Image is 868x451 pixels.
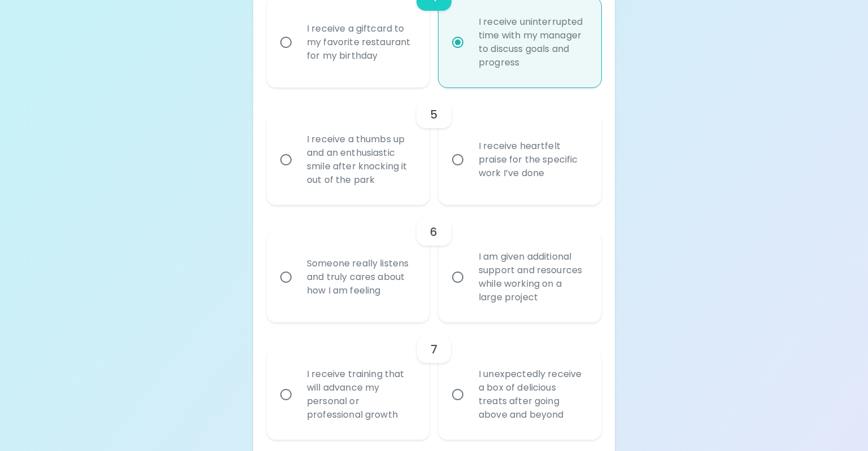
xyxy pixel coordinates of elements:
[431,340,437,358] h6: 7
[267,322,601,440] div: choice-group-check
[298,119,423,200] div: I receive a thumbs up and an enthusiastic smile after knocking it out of the park
[430,106,437,124] h6: 5
[470,237,595,318] div: I am given additional support and resources while working on a large project
[470,2,595,83] div: I receive uninterrupted time with my manager to discuss goals and progress
[267,87,601,205] div: choice-group-check
[470,126,595,194] div: I receive heartfelt praise for the specific work I’ve done
[267,205,601,322] div: choice-group-check
[470,354,595,435] div: I unexpectedly receive a box of delicious treats after going above and beyond
[298,354,423,435] div: I receive training that will advance my personal or professional growth
[430,223,437,241] h6: 6
[298,8,423,76] div: I receive a giftcard to my favorite restaurant for my birthday
[298,243,423,311] div: Someone really listens and truly cares about how I am feeling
